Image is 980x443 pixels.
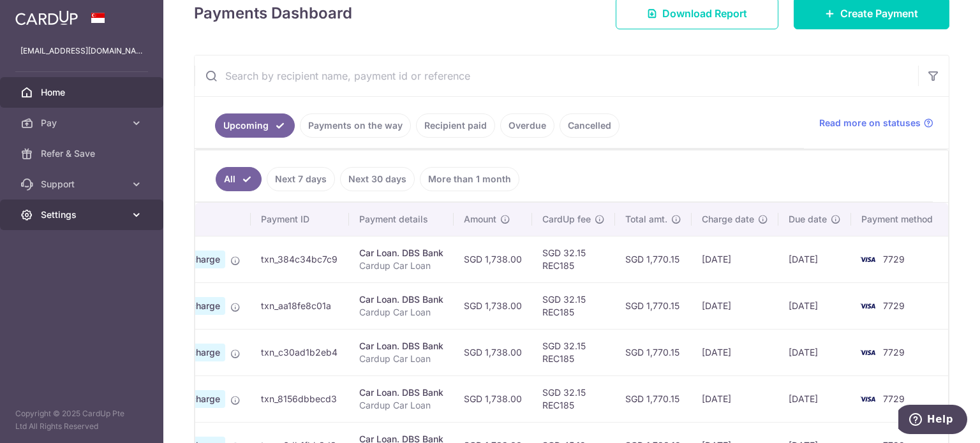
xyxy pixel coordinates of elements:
[454,236,532,282] td: SGD 1,738.00
[251,236,349,282] td: txn_384c34bc7c9
[420,167,519,191] a: More than 1 month
[851,203,948,236] th: Payment method
[359,386,443,399] div: Car Loan. DBS Bank
[251,282,349,329] td: txn_aa18fe8c01a
[41,178,125,191] span: Support
[883,393,905,404] span: 7729
[359,399,443,412] p: Cardup Car Loan
[195,55,918,96] input: Search by recipient name, payment id or reference
[454,329,532,375] td: SGD 1,738.00
[542,213,591,226] span: CardUp fee
[359,306,443,319] p: Cardup Car Loan
[194,2,352,25] h4: Payments Dashboard
[267,167,335,191] a: Next 7 days
[41,117,125,129] span: Pay
[855,252,880,267] img: Bank Card
[692,236,778,282] td: [DATE]
[692,329,778,375] td: [DATE]
[20,45,143,57] p: [EMAIL_ADDRESS][DOMAIN_NAME]
[300,113,411,138] a: Payments on the way
[692,375,778,422] td: [DATE]
[41,86,125,99] span: Home
[532,282,615,329] td: SGD 32.15 REC185
[41,208,125,221] span: Settings
[855,391,880,407] img: Bank Card
[359,340,443,352] div: Car Loan. DBS Bank
[359,259,443,272] p: Cardup Car Loan
[883,254,905,265] span: 7729
[840,6,918,21] span: Create Payment
[500,113,554,138] a: Overdue
[359,247,443,259] div: Car Loan. DBS Bank
[251,329,349,375] td: txn_c30ad1b2eb4
[251,375,349,422] td: txn_8156dbbecd3
[15,10,78,25] img: CardUp
[789,213,827,226] span: Due date
[778,236,851,282] td: [DATE]
[819,117,921,129] span: Read more on statuses
[216,167,262,191] a: All
[702,213,754,226] span: Charge date
[532,375,615,422] td: SGD 32.15 REC185
[532,329,615,375] td: SGD 32.15 REC185
[359,352,443,365] p: Cardup Car Loan
[625,213,667,226] span: Total amt.
[615,282,692,329] td: SGD 1,770.15
[778,329,851,375] td: [DATE]
[615,375,692,422] td: SGD 1,770.15
[692,282,778,329] td: [DATE]
[883,300,905,311] span: 7729
[898,405,967,437] iframe: Opens a widget where you can find more information
[615,236,692,282] td: SGD 1,770.15
[560,113,620,138] a: Cancelled
[819,117,933,129] a: Read more on statuses
[615,329,692,375] td: SGD 1,770.15
[454,375,532,422] td: SGD 1,738.00
[215,113,295,138] a: Upcoming
[416,113,495,138] a: Recipient paid
[778,282,851,329] td: [DATE]
[778,375,851,422] td: [DATE]
[41,147,125,160] span: Refer & Save
[359,293,443,306] div: Car Loan. DBS Bank
[454,282,532,329] td: SGD 1,738.00
[251,203,349,236] th: Payment ID
[340,167,415,191] a: Next 30 days
[662,6,747,21] span: Download Report
[883,347,905,358] span: 7729
[532,236,615,282] td: SGD 32.15 REC185
[855,298,880,314] img: Bank Card
[464,213,496,226] span: Amount
[855,345,880,360] img: Bank Card
[349,203,454,236] th: Payment details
